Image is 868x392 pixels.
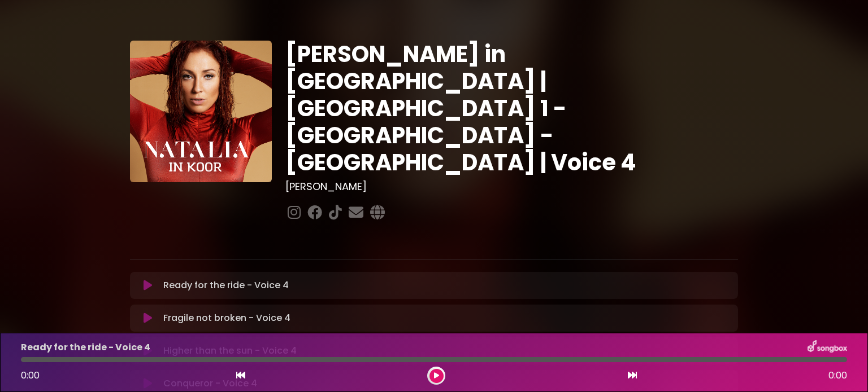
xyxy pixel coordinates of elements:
img: YTVS25JmS9CLUqXqkEhs [130,41,272,182]
span: 0:00 [828,369,847,382]
h1: [PERSON_NAME] in [GEOGRAPHIC_DATA] | [GEOGRAPHIC_DATA] 1 - [GEOGRAPHIC_DATA] - [GEOGRAPHIC_DATA] ... [285,41,738,176]
span: 0:00 [21,369,40,382]
img: songbox-logo-white.png [808,340,847,355]
h3: [PERSON_NAME] [285,180,738,193]
p: Ready for the ride - Voice 4 [21,341,150,354]
p: Ready for the ride - Voice 4 [163,279,289,292]
p: Fragile not broken - Voice 4 [163,311,290,325]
